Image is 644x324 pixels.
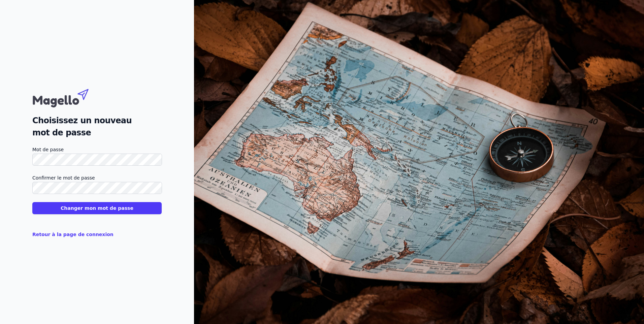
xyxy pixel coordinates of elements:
[32,202,162,214] button: Changer mon mot de passe
[32,174,162,182] label: Confirmer le mot de passe
[32,115,162,139] h2: Choisissez un nouveau mot de passe
[32,232,114,237] a: Retour à la page de connexion
[32,86,103,109] img: Magello
[32,145,162,154] label: Mot de passe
